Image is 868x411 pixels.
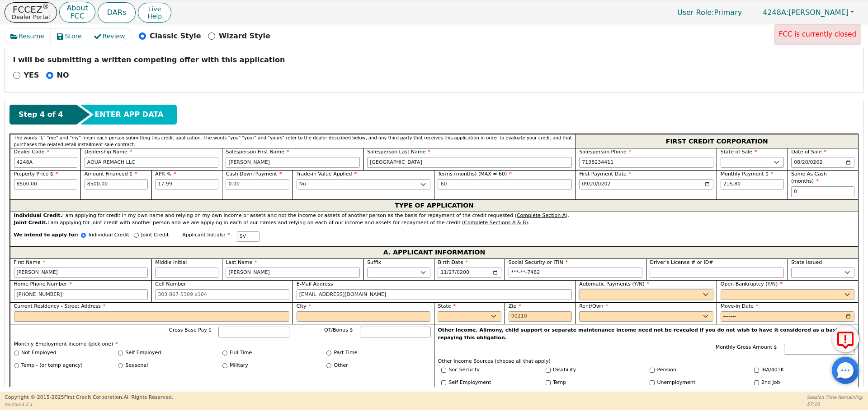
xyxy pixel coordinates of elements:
div: The words "I," "me" and "my" mean each person submitting this credit application. The words "you"... [10,134,576,148]
label: Disability [553,366,576,374]
u: Complete Section A [517,212,566,218]
u: Complete Sections A & B [464,220,526,226]
span: APR % [155,171,176,177]
label: Self Employed [126,349,161,357]
input: Y/N [754,380,759,385]
span: [PERSON_NAME] [763,8,849,17]
label: Full Time [230,349,252,357]
input: Y/N [546,380,551,385]
p: About [66,5,88,12]
p: Wizard Style [219,31,270,42]
span: ENTER APP DATA [94,109,163,120]
label: Soc Security [449,366,480,374]
input: YYYY-MM-DD [579,179,713,190]
p: Session Time Remaining: [807,394,863,401]
span: Salesperson Phone [579,149,631,155]
span: Trade-in Value Applied [297,171,357,177]
p: Other Income Sources (choose all that apply) [438,358,855,365]
span: Resume [19,32,44,41]
button: 4248A:[PERSON_NAME] [753,5,863,19]
span: Rent/Own [579,303,608,309]
span: FCC is currently closed [779,30,856,38]
label: Temp - (or temp agency) [21,362,83,369]
strong: Joint Credit. [14,220,47,226]
input: YYYY-MM-DD [438,268,501,278]
span: Review [103,32,125,41]
span: Dealership Name [85,149,132,155]
span: State of Sale [721,149,757,155]
a: User Role:Primary [668,4,751,21]
p: 57:10 [807,401,863,407]
label: 2nd Job [761,379,780,387]
span: Help [147,13,162,20]
span: Suffix [367,259,381,265]
input: Hint: 215.80 [721,179,784,190]
label: Unemployment [657,379,696,387]
input: 303-867-5309 x104 [14,289,148,300]
strong: Individual Credit. [14,212,62,218]
span: Gross Base Pay $ [169,327,212,333]
button: Store [51,29,89,44]
input: Y/N [650,380,655,385]
span: Terms (months) (MAX = 60) [438,171,507,177]
label: Other [334,362,348,369]
label: Seasonal [126,362,148,369]
input: 303-867-5309 x104 [579,157,713,168]
span: Same As Cash (months) [791,171,827,185]
label: Part Time [334,349,358,357]
p: FCC [66,13,88,20]
p: Joint Credit [141,231,169,239]
p: Dealer Portal [12,14,50,20]
span: Open Bankruptcy (Y/N) [721,281,783,287]
input: Y/N [546,368,551,373]
span: Cell Number [155,281,186,287]
button: Resume [5,29,51,44]
input: 000-00-0000 [509,268,643,278]
span: Monthly Gross Amount $ [716,344,777,350]
button: AboutFCC [59,2,95,23]
button: LiveHelp [138,3,171,23]
input: Y/N [754,368,759,373]
label: Pension [657,366,676,374]
span: Salesperson Last Name [367,149,430,155]
span: Driver’s License # or ID# [650,259,713,265]
span: First Payment Date [579,171,631,177]
sup: ® [42,3,49,11]
a: FCCEZ®Dealer Portal [5,2,57,23]
span: Last Name [226,259,257,265]
span: Automatic Payments (Y/N) [579,281,649,287]
span: Move-in Date [721,303,759,309]
span: 4248A: [763,8,788,17]
label: Temp [553,379,566,387]
span: Applicant Initials: [182,232,230,238]
input: Y/N [441,368,446,373]
label: Military [230,362,248,369]
span: All Rights Reserved. [123,394,173,400]
span: A. APPLICANT INFORMATION [383,247,485,259]
input: 0 [791,186,854,197]
input: 303-867-5309 x104 [155,289,289,300]
span: Social Security or ITIN [509,259,568,265]
span: Birth Date [438,259,468,265]
span: Store [65,32,82,41]
input: Y/N [650,368,655,373]
p: Classic Style [150,31,201,42]
span: OT/Bonus $ [324,327,353,333]
p: FCCEZ [12,5,50,14]
div: I am applying for joint credit with another person and we are applying in each of our names and r... [14,219,855,227]
span: Middle Initial [155,259,187,265]
span: User Role : [677,8,714,17]
span: Amount Financed $ [85,171,137,177]
input: xx.xx% [155,179,218,190]
label: IRA/401K [761,366,784,374]
p: Individual Credit [89,231,129,239]
span: Cash Down Payment [226,171,282,177]
input: YYYY-MM-DD [721,311,855,322]
span: FIRST CREDIT CORPORATION [666,135,768,147]
span: Zip [509,303,521,309]
p: NO [57,70,69,81]
span: First Name [14,259,46,265]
